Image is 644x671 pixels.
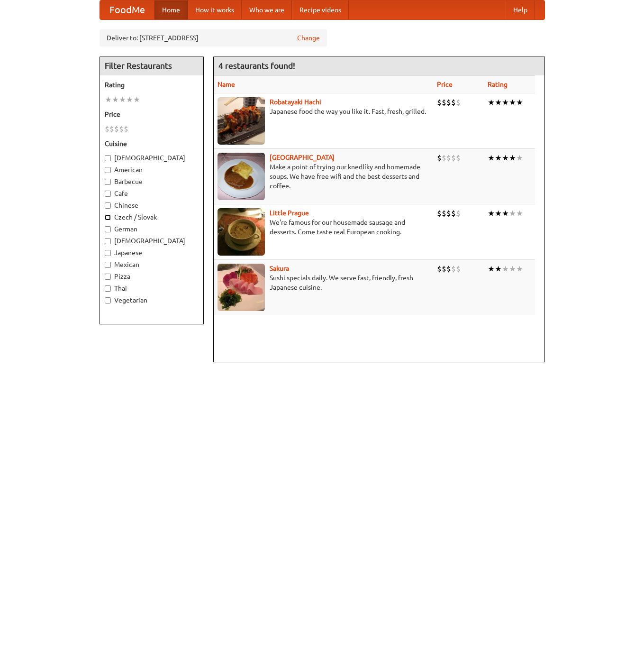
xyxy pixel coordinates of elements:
[502,153,509,163] li: ★
[105,155,111,161] input: [DEMOGRAPHIC_DATA]
[105,189,199,198] label: Cafe
[495,153,502,163] li: ★
[218,264,265,311] img: sakura.jpg
[188,0,242,19] a: How it works
[105,201,199,210] label: Chinese
[109,124,114,134] li: $
[270,209,309,217] a: Little Prague
[495,264,502,274] li: ★
[218,162,430,191] p: Make a point of trying our knedlíky and homemade soups. We have free wifi and the best desserts a...
[105,202,111,209] input: Chinese
[242,0,292,19] a: Who we are
[437,81,453,88] a: Price
[105,124,109,134] li: $
[270,98,321,106] a: Robatayaki Hachi
[446,153,451,163] li: $
[126,94,133,105] li: ★
[105,284,199,293] label: Thai
[488,97,495,108] li: ★
[105,250,111,256] input: Japanese
[105,272,199,281] label: Pizza
[488,264,495,274] li: ★
[437,264,442,274] li: $
[105,165,199,175] label: American
[218,218,430,237] p: We're famous for our housemade sausage and desserts. Come taste real European cooking.
[509,264,516,274] li: ★
[119,124,124,134] li: $
[100,0,154,19] a: FoodMe
[451,153,456,163] li: $
[446,97,451,108] li: $
[446,208,451,219] li: $
[105,177,199,186] label: Barbecue
[218,81,235,88] a: Name
[442,97,446,108] li: $
[516,153,523,163] li: ★
[218,61,295,70] ng-pluralize: 4 restaurants found!
[105,179,111,185] input: Barbecue
[105,274,111,280] input: Pizza
[446,264,451,274] li: $
[509,208,516,219] li: ★
[502,97,509,108] li: ★
[451,97,456,108] li: $
[451,208,456,219] li: $
[509,97,516,108] li: ★
[516,97,523,108] li: ★
[456,208,461,219] li: $
[105,226,111,232] input: German
[218,97,265,145] img: robatayaki.jpg
[456,153,461,163] li: $
[100,56,203,75] h4: Filter Restaurants
[292,0,349,19] a: Recipe videos
[509,153,516,163] li: ★
[105,80,199,90] h5: Rating
[105,297,111,303] input: Vegetarian
[516,208,523,219] li: ★
[502,208,509,219] li: ★
[105,260,199,269] label: Mexican
[218,107,430,116] p: Japanese food the way you like it. Fast, fresh, grilled.
[442,153,446,163] li: $
[437,97,442,108] li: $
[270,265,289,272] a: Sakura
[105,167,111,173] input: American
[105,285,111,292] input: Thai
[105,153,199,163] label: [DEMOGRAPHIC_DATA]
[506,0,535,19] a: Help
[218,273,430,292] p: Sushi specials daily. We serve fast, friendly, fresh Japanese cuisine.
[124,124,128,134] li: $
[495,208,502,219] li: ★
[105,295,199,305] label: Vegetarian
[105,94,112,105] li: ★
[105,110,199,119] h5: Price
[133,94,140,105] li: ★
[297,33,320,43] a: Change
[442,208,446,219] li: $
[114,124,119,134] li: $
[218,153,265,200] img: czechpoint.jpg
[437,208,442,219] li: $
[105,191,111,197] input: Cafe
[451,264,456,274] li: $
[105,224,199,234] label: German
[456,264,461,274] li: $
[488,208,495,219] li: ★
[105,214,111,221] input: Czech / Slovak
[516,264,523,274] li: ★
[270,154,335,161] a: [GEOGRAPHIC_DATA]
[154,0,188,19] a: Home
[105,212,199,222] label: Czech / Slovak
[105,238,111,244] input: [DEMOGRAPHIC_DATA]
[112,94,119,105] li: ★
[119,94,126,105] li: ★
[437,153,442,163] li: $
[105,139,199,148] h5: Cuisine
[105,236,199,246] label: [DEMOGRAPHIC_DATA]
[105,248,199,257] label: Japanese
[495,97,502,108] li: ★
